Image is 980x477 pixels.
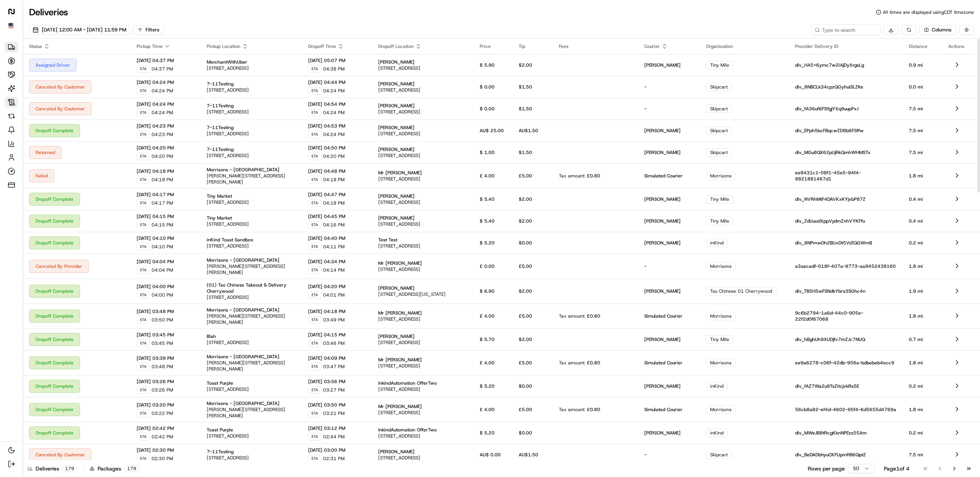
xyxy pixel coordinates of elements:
span: [PERSON_NAME] [378,146,415,152]
div: ETA [308,386,322,394]
span: [PERSON_NAME] [644,336,681,343]
span: $ 5.90 [480,62,495,68]
span: dlv_HA5X6ymc7w2iAjDyXrgsLg [795,62,864,68]
span: 04:04 PM [152,267,173,273]
span: [DATE] 04:47 PM [308,192,366,198]
span: [STREET_ADDRESS] [207,199,249,205]
button: Refresh [902,25,916,34]
span: Simulated Courier [644,360,683,366]
span: [DATE] 04:40 PM [308,235,366,241]
div: Actions [948,43,974,49]
span: Simulated Courier [644,407,683,413]
span: $2.00 [519,336,532,343]
span: 7-11Testing [207,125,234,131]
span: [DATE] 04:10 PM [137,235,194,241]
span: Mr [PERSON_NAME] [378,260,422,266]
div: Skipcart [706,126,732,135]
span: [DATE] 04:00 PM [137,284,194,290]
span: [DATE] 03:26 PM [137,379,194,385]
button: Filters [133,25,164,34]
div: Provider Delivery ID [795,43,896,49]
div: ETA [137,199,150,207]
span: 03:27 PM [323,387,345,393]
span: dlv_TB5H5wFSNdkYbrs3SGhc4n [795,288,866,294]
span: [PERSON_NAME][STREET_ADDRESS][PERSON_NAME] [207,360,285,372]
span: 03:47 PM [323,364,345,370]
div: Tax amount : [559,360,632,366]
span: 0.4 mi [909,196,923,202]
span: 0.2 mi [909,240,923,246]
span: dlv_EPph5bcFBqcwZD8b6FSffw [795,128,864,134]
span: [DATE] 03:12 PM [308,425,366,431]
span: 03:48 PM [152,364,173,370]
span: [PERSON_NAME] [644,430,681,436]
div: Tiny Mile [706,61,733,69]
span: 0.7 mi [909,336,923,343]
span: 03:49 PM [323,317,345,323]
div: ETA [137,131,150,138]
span: [STREET_ADDRESS] [378,221,420,227]
span: 04:00 PM [152,292,173,298]
div: Filters [145,26,159,33]
span: 04:20 PM [152,153,173,159]
span: 04:11 PM [323,244,345,250]
span: 04:18 PM [323,177,345,183]
span: [STREET_ADDRESS] [378,363,420,369]
span: £ 4.00 [480,313,495,319]
span: $2.00 [519,288,532,294]
div: Tiny Mile [706,335,733,344]
div: ETA [137,386,150,394]
span: [PERSON_NAME] [378,81,415,87]
div: ETA [308,65,322,73]
div: Tiny Mile [706,195,733,203]
div: Fees [559,43,632,49]
span: 9c6b2794-1a6d-44c0-905e-22f2d0f67068 [795,310,863,322]
span: [DATE] 04:24 PM [137,79,194,85]
div: ETA [308,363,322,370]
span: [STREET_ADDRESS] [378,266,420,272]
button: Columns [919,25,956,34]
span: $1.50 [519,149,532,156]
span: [PERSON_NAME] [378,215,415,221]
span: [PERSON_NAME] [378,125,415,131]
span: [PERSON_NAME] [644,383,681,389]
span: 0.4 mi [909,218,923,224]
div: ETA [137,109,150,116]
span: 04:24 PM [323,110,345,116]
span: $0.00 [519,430,532,436]
span: Toast Purple [207,380,233,386]
span: [PERSON_NAME] [378,103,415,109]
span: [PERSON_NAME] [378,333,415,339]
span: $ 5.40 [480,218,495,224]
span: 0.2 mi [909,383,923,389]
span: dlv_8NBCLk34cpzQGyhuiSLZKe [795,84,863,90]
span: [STREET_ADDRESS] [378,109,420,115]
span: [PERSON_NAME][STREET_ADDRESS][PERSON_NAME] [207,173,285,185]
span: Pickup Location [207,43,240,49]
span: 7-11Testing [207,146,234,152]
span: [STREET_ADDRESS] [207,339,249,346]
span: dlv_fAZ7Wa2u9TsZitcjvkRs5E [795,383,859,389]
span: [STREET_ADDRESS] [378,176,420,182]
span: - [644,263,647,269]
span: 04:24 PM [323,131,345,138]
span: [PERSON_NAME][STREET_ADDRESS][PERSON_NAME] [207,263,285,275]
span: $ 5.40 [480,196,495,202]
span: 03:50 PM [152,317,173,323]
span: £5.00 [519,173,532,179]
div: Tip [519,43,547,49]
span: [DATE] 04:53 PM [308,123,366,129]
span: 0.9 mi [909,62,923,68]
span: [DATE] 04:24 PM [137,101,194,107]
span: 1.8 mi [909,313,923,319]
span: Test Test [378,237,397,243]
span: $2.00 [519,62,532,68]
span: [DATE] 04:04 PM [137,259,194,265]
span: [PERSON_NAME] [644,149,681,156]
div: ETA [308,316,322,324]
div: ETA [137,316,150,324]
span: $ 5.70 [480,336,495,343]
span: $2.00 [519,218,532,224]
span: 04:24 PM [323,88,345,94]
div: Morrisons [706,359,736,367]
